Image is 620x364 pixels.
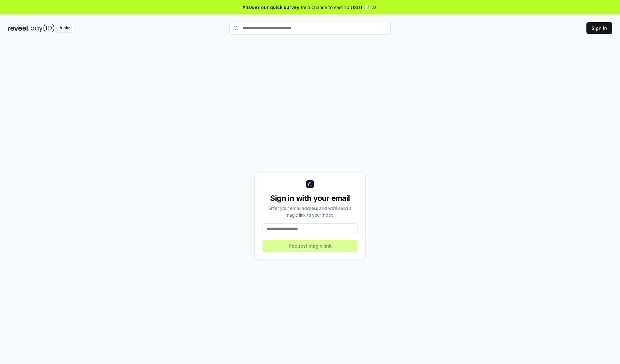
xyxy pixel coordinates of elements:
span: for a chance to earn 10 USDT 📝 [301,4,370,11]
img: pay_id [31,24,55,32]
img: logo_small [306,180,314,188]
div: Sign in with your email [263,193,357,203]
span: Answer our quick survey [243,4,299,11]
button: Sign In [586,22,612,34]
div: Enter your email address and we’ll send a magic link to your inbox. [263,205,357,218]
div: Alpha [56,24,74,32]
img: reveel_dark [8,24,29,32]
